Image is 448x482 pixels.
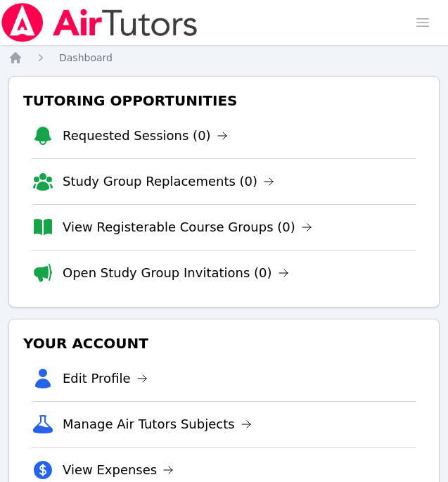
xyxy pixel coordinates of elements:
[20,331,428,356] h3: Your Account
[59,51,113,65] a: Dashboard
[63,263,289,283] a: Open Study Group Invitations (0)
[59,52,113,63] span: Dashboard
[63,460,174,480] a: View Expenses
[63,414,252,434] a: Manage Air Tutors Subjects
[8,51,440,65] nav: Breadcrumb
[63,369,148,388] a: Edit Profile
[63,217,312,237] a: View Registerable Course Groups (0)
[20,88,428,113] h3: Tutoring Opportunities
[63,126,228,146] a: Requested Sessions (0)
[63,172,274,191] a: Study Group Replacements (0)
